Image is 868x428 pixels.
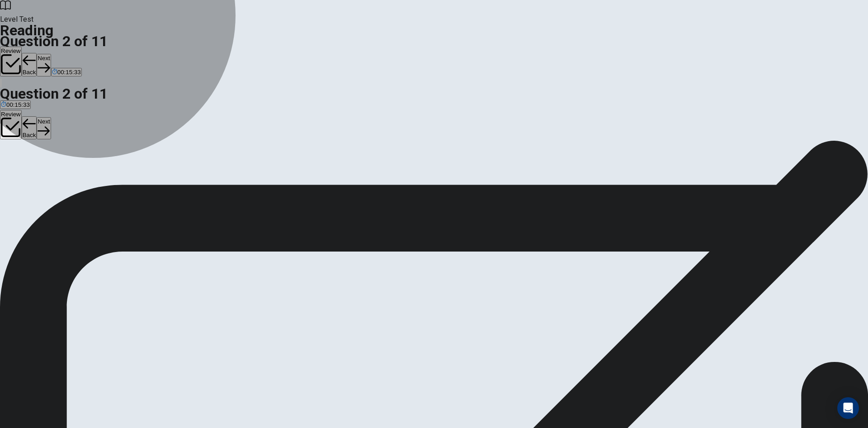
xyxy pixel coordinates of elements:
button: Next [37,117,51,139]
div: Open Intercom Messenger [837,397,859,419]
span: 00:15:33 [6,101,30,108]
button: Next [37,54,51,76]
span: 00:15:33 [57,69,81,76]
button: Back [22,53,37,76]
button: Back [22,116,37,140]
button: 00:15:33 [51,68,82,76]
